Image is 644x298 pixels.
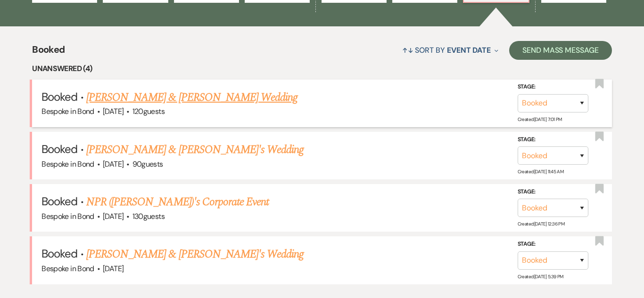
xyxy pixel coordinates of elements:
[41,159,94,169] span: Bespoke in Bond
[41,142,77,156] span: Booked
[518,134,588,145] label: Stage:
[518,169,563,175] span: Created: [DATE] 11:45 AM
[398,38,502,63] button: Sort By Event Date
[32,63,611,75] li: Unanswered (4)
[41,246,77,261] span: Booked
[41,106,94,116] span: Bespoke in Bond
[509,41,612,60] button: Send Mass Message
[41,89,77,104] span: Booked
[103,264,124,274] span: [DATE]
[86,141,304,158] a: [PERSON_NAME] & [PERSON_NAME]'s Wedding
[132,159,163,169] span: 90 guests
[447,45,491,55] span: Event Date
[402,45,413,55] span: ↑↓
[132,106,165,116] span: 120 guests
[518,187,588,197] label: Stage:
[103,159,124,169] span: [DATE]
[86,89,297,106] a: [PERSON_NAME] & [PERSON_NAME] Wedding
[103,106,124,116] span: [DATE]
[518,273,563,279] span: Created: [DATE] 5:39 PM
[103,211,124,221] span: [DATE]
[518,221,564,227] span: Created: [DATE] 12:36 PM
[41,194,77,209] span: Booked
[41,211,94,221] span: Bespoke in Bond
[518,82,588,92] label: Stage:
[518,239,588,250] label: Stage:
[518,116,562,122] span: Created: [DATE] 7:01 PM
[86,246,304,263] a: [PERSON_NAME] & [PERSON_NAME]'s Wedding
[32,42,65,63] span: Booked
[41,264,94,274] span: Bespoke in Bond
[86,193,269,210] a: NPR ([PERSON_NAME])'s Corporate Event
[132,211,165,221] span: 130 guests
